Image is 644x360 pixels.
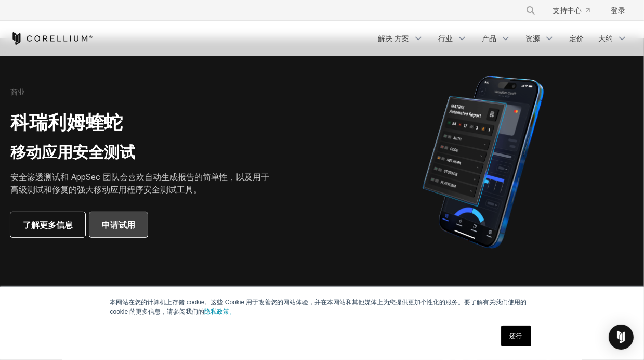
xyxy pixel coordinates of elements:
font: 大约 [598,33,613,44]
a: 了解更多信息 [10,212,85,237]
span: 了解更多信息 [23,218,73,231]
button: 搜索 [521,1,540,20]
font: 产品 [482,33,496,44]
h6: 商业 [10,87,25,97]
font: 支持中心 [553,5,582,16]
font: 资源 [525,33,540,44]
p: 安全渗透测试和 AppSec 团队会喜欢自动生成报告的简单性，以及用于高级测试和修复的强大移动应用程序安全测试工具。 [10,171,272,196]
h3: 移动应用安全测试 [10,143,272,162]
font: 行业 [438,33,453,44]
div: 导航菜单 [513,1,634,20]
a: 还行 [501,326,531,346]
a: 隐私政策。 [205,308,236,315]
a: 申请试用 [89,212,148,237]
a: 登录 [602,1,634,20]
a: 科瑞利姆主页 [10,32,93,45]
p: 本网站在您的计算机上存储 cookie。这些 Cookie 用于改善您的网站体验，并在本网站和其他媒体上为您提供更加个性化的服务。要了解有关我们使用的 cookie 的更多信息，请参阅我们的 [110,298,534,316]
div: 打开对讲信使 [609,325,634,350]
h2: 科瑞利姆蝰蛇 [10,111,272,134]
img: iPhone 上的 Corellium MATRIX 自动报告显示跨安全类别的应用程序漏洞测试结果。 [405,71,561,253]
span: 申请试用 [102,218,135,231]
div: 导航菜单 [372,29,634,48]
a: 定价 [563,29,590,48]
font: 解决 方案 [378,33,409,44]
